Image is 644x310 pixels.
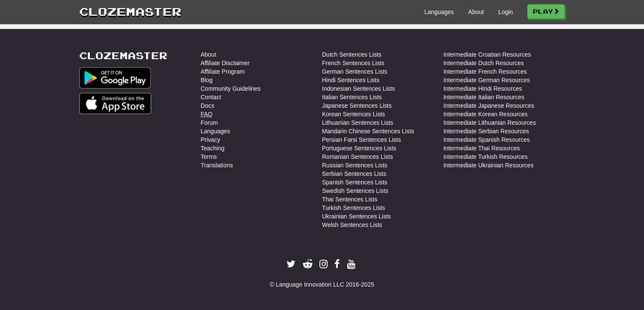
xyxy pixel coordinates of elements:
[443,127,529,135] a: Intermediate Serbian Resources
[201,161,233,169] a: Translations
[201,144,224,152] a: Teaching
[322,204,385,212] a: Turkish Sentences Lists
[201,84,261,93] a: Community Guidelines
[322,221,382,229] a: Welsh Sentences Lists
[322,93,382,101] a: Italian Sentences Lists
[201,93,221,101] a: Contact
[322,127,414,135] a: Mandarin Chinese Sentences Lists
[443,144,520,152] a: Intermediate Thai Resources
[201,50,216,59] a: About
[322,135,401,144] a: Persian Farsi Sentences Lists
[322,169,386,178] a: Serbian Sentences Lists
[322,101,391,110] a: Japanese Sentences Lists
[201,110,213,118] a: FAQ
[424,8,454,16] a: Languages
[443,110,528,118] a: Intermediate Korean Resources
[498,8,513,16] a: Login
[201,67,244,76] a: Affiliate Program
[443,50,531,59] a: Intermediate Croatian Resources
[322,144,396,152] a: Portuguese Sentences Lists
[79,280,565,289] div: © Language Innovation LLC 2016-2025
[443,118,536,127] a: Intermediate Lithuanian Resources
[322,161,387,169] a: Russian Sentences Lists
[322,212,391,221] a: Ukrainian Sentences Lists
[468,8,484,16] a: About
[322,187,388,195] a: Swedish Sentences Lists
[443,161,534,169] a: Intermediate Ukrainian Resources
[443,59,524,67] a: Intermediate Dutch Resources
[79,93,151,114] img: Get it on App Store
[443,76,530,84] a: Intermediate German Resources
[443,93,524,101] a: Intermediate Italian Resources
[201,118,218,127] a: Forum
[201,127,230,135] a: Languages
[322,84,395,93] a: Indonesian Sentences Lists
[443,135,530,144] a: Intermediate Spanish Resources
[443,67,527,76] a: Intermediate French Resources
[527,4,565,19] a: Play
[201,101,214,110] a: Docs
[79,3,181,19] a: Clozemaster
[322,152,393,161] a: Romanian Sentences Lists
[79,50,167,61] a: Clozemaster
[201,135,220,144] a: Privacy
[322,178,387,187] a: Spanish Sentences Lists
[201,76,213,84] a: Blog
[322,76,379,84] a: Hindi Sentences Lists
[322,59,384,67] a: French Sentences Lists
[201,152,217,161] a: Terms
[201,59,250,67] a: Affiliate Disclaimer
[322,110,385,118] a: Korean Sentences Lists
[79,67,151,89] img: Get it on Google Play
[443,152,528,161] a: Intermediate Turkish Resources
[322,195,377,204] a: Thai Sentences Lists
[322,67,387,76] a: German Sentences Lists
[322,118,393,127] a: Lithuanian Sentences Lists
[443,84,522,93] a: Intermediate Hindi Resources
[443,101,534,110] a: Intermediate Japanese Resources
[322,50,381,59] a: Dutch Sentences Lists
